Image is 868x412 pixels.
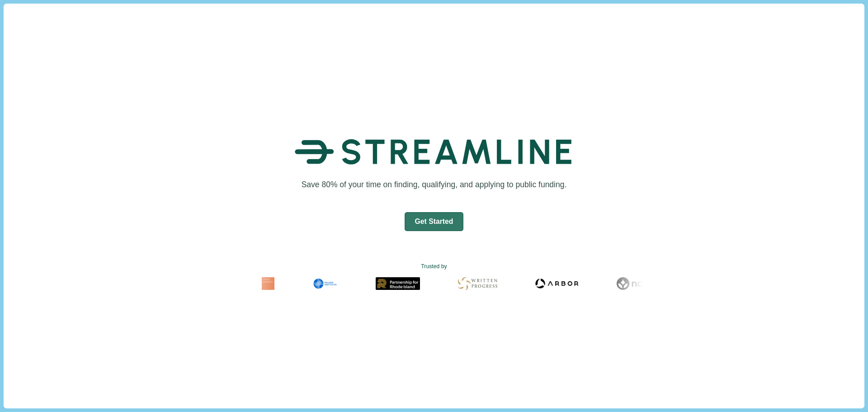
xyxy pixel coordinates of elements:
img: Arbor Logo [532,277,576,290]
img: Written Progress Logo [455,277,494,290]
img: Streamline Climate Logo [295,127,573,177]
button: Get Started [405,212,464,231]
img: Milken Institute Logo [309,277,335,290]
h1: Save 80% of your time on finding, qualifying, and applying to public funding. [298,179,570,190]
img: Partnership for Rhode Island Logo [373,277,417,290]
img: Noya Logo [613,277,651,290]
img: Fram Energy Logo [259,277,271,290]
text: Trusted by [421,263,447,271]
